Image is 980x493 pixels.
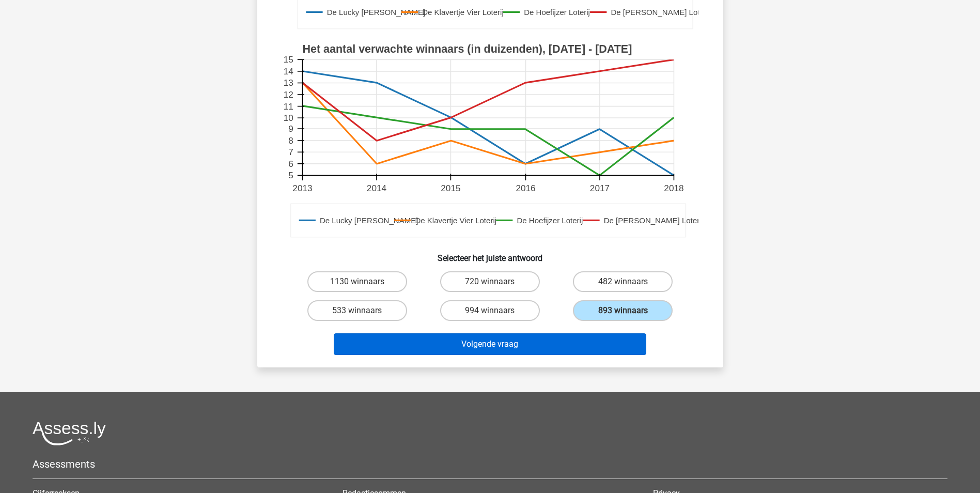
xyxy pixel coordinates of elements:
[422,8,504,17] text: De Klavertje Vier Loterij
[326,8,425,17] text: De Lucky [PERSON_NAME]
[366,183,386,193] text: 2014
[440,300,540,321] label: 994 winnaars
[516,183,535,193] text: 2016
[415,216,496,225] text: De Klavertje Vier Loterij
[33,458,947,470] h5: Assessments
[319,216,417,225] text: De Lucky [PERSON_NAME]
[283,78,293,88] text: 13
[524,8,590,17] text: De Hoefijzer Loterij
[288,147,293,157] text: 7
[603,216,703,225] text: De [PERSON_NAME] Loterij
[288,135,293,146] text: 8
[440,271,540,292] label: 720 winnaars
[288,124,293,134] text: 9
[274,245,707,263] h6: Selecteer het juiste antwoord
[292,183,312,193] text: 2013
[283,66,293,76] text: 14
[283,89,293,100] text: 12
[573,271,673,292] label: 482 winnaars
[288,171,293,181] text: 5
[334,333,646,355] button: Volgende vraag
[664,183,683,193] text: 2018
[283,55,293,65] text: 15
[307,271,407,292] label: 1130 winnaars
[441,183,460,193] text: 2015
[288,159,293,169] text: 6
[33,421,106,445] img: Assessly logo
[517,216,583,225] text: De Hoefijzer Loterij
[283,113,293,123] text: 10
[611,8,710,17] text: De [PERSON_NAME] Loterij
[307,300,407,321] label: 533 winnaars
[302,43,632,55] text: Het aantal verwachte winnaars (in duizenden), [DATE] - [DATE]
[573,300,673,321] label: 893 winnaars
[589,183,609,193] text: 2017
[283,101,293,112] text: 11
